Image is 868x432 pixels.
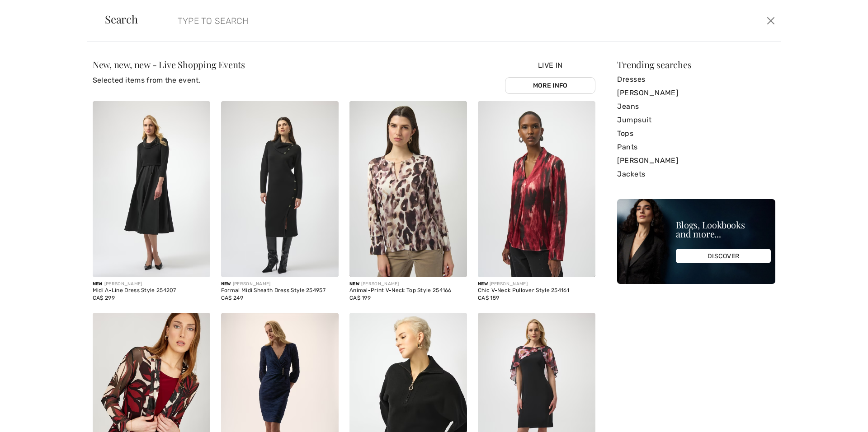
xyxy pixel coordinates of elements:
img: Animal-Print V-Neck Top Style 254166. Offwhite/Multi [349,101,467,277]
img: Formal Midi Sheath Dress Style 254957. Black [221,101,339,277]
a: Jackets [617,167,775,181]
button: Close [764,14,778,28]
div: [PERSON_NAME] [221,281,339,288]
span: New [349,281,359,287]
span: CA$ 299 [93,295,115,301]
p: Selected items from the event. [93,75,245,86]
div: Trending searches [617,60,775,69]
a: Jumpsuit [617,113,775,127]
div: [PERSON_NAME] [93,281,210,288]
a: More Info [505,77,595,94]
div: Formal Midi Sheath Dress Style 254957 [221,288,339,294]
a: Pants [617,140,775,154]
a: Jeans [617,100,775,113]
span: New [221,281,231,287]
div: Midi A-Line Dress Style 254207 [93,288,210,294]
span: CA$ 199 [349,295,371,301]
div: [PERSON_NAME] [349,281,467,288]
input: TYPE TO SEARCH [171,7,616,34]
span: New, new, new - Live Shopping Events [93,58,245,70]
span: CA$ 159 [478,295,499,301]
img: Chic V-Neck Pullover Style 254161. Black/red [478,101,595,277]
a: [PERSON_NAME] [617,154,775,167]
a: Tops [617,127,775,140]
div: DISCOVER [676,249,771,263]
img: Midi A-Line Dress Style 254207. Deep cherry [93,101,210,277]
div: Live In [505,60,595,94]
span: New [93,281,103,287]
span: New [478,281,488,287]
div: Animal-Print V-Neck Top Style 254166 [349,288,467,294]
div: Blogs, Lookbooks and more... [676,220,771,238]
span: Search [105,14,138,24]
a: [PERSON_NAME] [617,86,775,100]
div: [PERSON_NAME] [478,281,595,288]
span: CA$ 249 [221,295,243,301]
a: Dresses [617,73,775,86]
div: Chic V-Neck Pullover Style 254161 [478,288,595,294]
img: Blogs, Lookbooks and more... [617,199,775,284]
span: Chat [20,6,38,14]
